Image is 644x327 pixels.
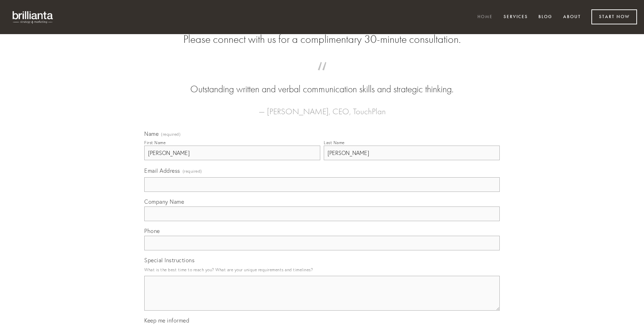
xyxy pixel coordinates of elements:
[559,11,585,23] a: About
[144,140,166,145] div: First Name
[499,11,532,23] a: Services
[534,11,557,23] a: Blog
[473,11,497,23] a: Home
[324,140,345,145] div: Last Name
[155,69,489,83] span: “
[144,130,159,137] span: Name
[144,265,500,274] p: What is the best time to reach you? What are your unique requirements and timelines?
[161,132,181,137] span: (required)
[155,69,489,96] blockquote: Outstanding written and verbal communication skills and strategic thinking.
[144,198,184,205] span: Company Name
[7,7,59,27] img: brillianta - research, strategy, marketing
[591,9,637,24] a: Start Now
[144,317,189,324] span: Keep me informed
[144,33,500,46] h2: Please connect with us for a complimentary 30-minute consultation.
[144,167,180,174] span: Email Address
[155,96,489,118] figcaption: — [PERSON_NAME], CEO, TouchPlan
[144,227,160,234] span: Phone
[144,257,194,264] span: Special Instructions
[183,166,202,176] span: (required)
